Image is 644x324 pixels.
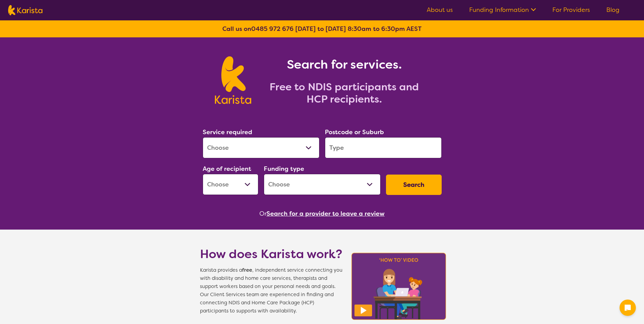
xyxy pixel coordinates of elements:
img: Karista logo [8,5,42,15]
h2: Free to NDIS participants and HCP recipients. [259,81,429,105]
input: Type [325,137,442,158]
h1: Search for services. [259,56,429,73]
button: Search for a provider to leave a review [266,209,385,219]
img: Karista video [349,251,448,322]
label: Service required [203,128,252,136]
a: Blog [606,6,620,14]
b: Call us on [DATE] to [DATE] 8:30am to 6:30pm AEST [222,25,422,33]
img: Karista logo [215,56,251,104]
label: Postcode or Suburb [325,128,384,136]
button: Search [386,175,442,195]
span: Or [259,209,266,219]
label: Funding type [264,165,304,173]
label: Age of recipient [203,165,251,173]
a: About us [427,6,453,14]
a: 0485 972 676 [251,25,294,33]
h1: How does Karista work? [200,246,343,262]
b: free [242,267,252,273]
span: Karista provides a , independent service connecting you with disability and home care services, t... [200,266,343,315]
a: Funding Information [469,6,536,14]
a: For Providers [552,6,590,14]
